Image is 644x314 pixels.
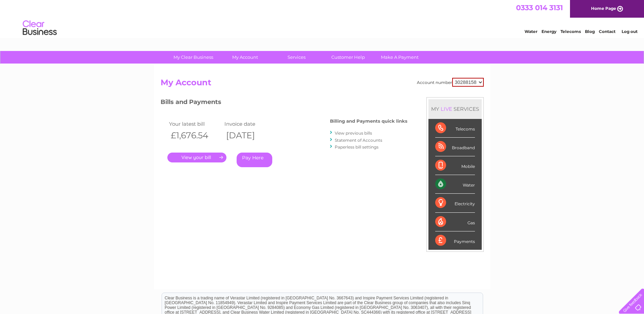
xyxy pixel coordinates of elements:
[167,128,223,142] th: £1,676.54
[435,138,475,156] div: Broadband
[223,128,278,142] th: [DATE]
[516,3,563,12] a: 0333 014 3131
[435,194,475,212] div: Electricity
[22,18,57,38] img: logo.png
[162,4,483,33] div: Clear Business is a trading name of Verastar Limited (registered in [GEOGRAPHIC_DATA] No. 3667643...
[435,156,475,175] div: Mobile
[330,119,407,124] h4: Billing and Payments quick links
[417,78,484,87] div: Account number
[165,51,221,64] a: My Clear Business
[585,29,595,34] a: Blog
[622,29,638,34] a: Log out
[223,119,278,128] td: Invoice date
[320,51,376,64] a: Customer Help
[161,97,407,109] h3: Bills and Payments
[269,51,325,64] a: Services
[560,29,581,34] a: Telecoms
[237,153,272,167] a: Pay Here
[435,175,475,194] div: Water
[161,78,484,91] h2: My Account
[435,231,475,250] div: Payments
[435,213,475,231] div: Gas
[439,106,454,112] div: LIVE
[525,29,537,34] a: Water
[428,99,482,119] div: MY SERVICES
[335,138,382,143] a: Statement of Accounts
[335,130,372,136] a: View previous bills
[599,29,615,34] a: Contact
[335,144,379,150] a: Paperless bill settings
[167,153,226,162] a: .
[541,29,556,34] a: Energy
[167,119,223,128] td: Your latest bill
[435,119,475,138] div: Telecoms
[217,51,273,64] a: My Account
[372,51,428,64] a: Make A Payment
